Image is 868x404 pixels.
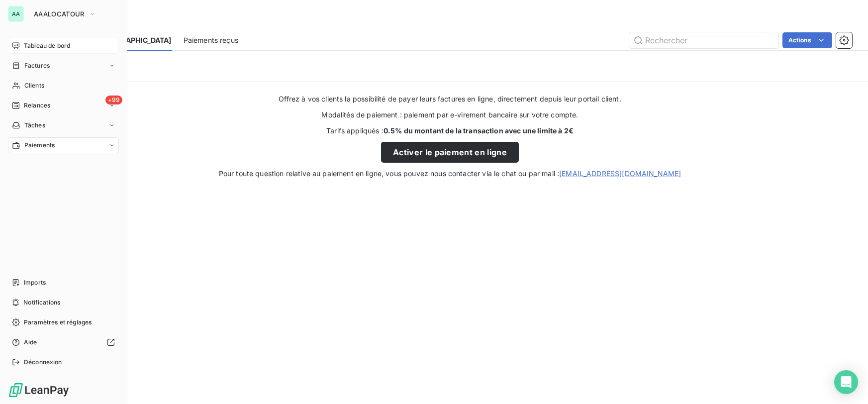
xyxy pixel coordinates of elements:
[24,338,37,347] span: Aide
[8,334,119,350] a: Aide
[24,141,55,150] span: Paiements
[279,94,621,104] span: Offrez à vos clients la possibilité de payer leurs factures en ligne, directement depuis leur por...
[8,6,24,22] div: AA
[219,169,681,179] span: Pour toute question relative au paiement en ligne, vous pouvez nous contacter via le chat ou par ...
[24,278,46,287] span: Imports
[24,358,62,367] span: Déconnexion
[8,382,70,398] img: Logo LeanPay
[184,35,238,45] span: Paiements reçus
[629,32,778,48] input: Rechercher
[321,110,578,120] span: Modalités de paiement : paiement par e-virement bancaire sur votre compte.
[559,169,681,178] a: [EMAIL_ADDRESS][DOMAIN_NAME]
[834,370,858,394] div: Open Intercom Messenger
[384,126,574,135] strong: 0.5% du montant de la transaction avec une limite à 2€
[782,32,832,48] button: Actions
[381,142,519,163] button: Activer le paiement en ligne
[105,96,122,104] span: +99
[24,81,44,90] span: Clients
[24,121,45,130] span: Tâches
[34,10,85,18] span: AAALOCATOUR
[23,298,60,307] span: Notifications
[24,41,70,50] span: Tableau de bord
[24,318,92,327] span: Paramètres et réglages
[24,101,50,110] span: Relances
[326,126,574,136] span: Tarifs appliqués :
[24,61,50,70] span: Factures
